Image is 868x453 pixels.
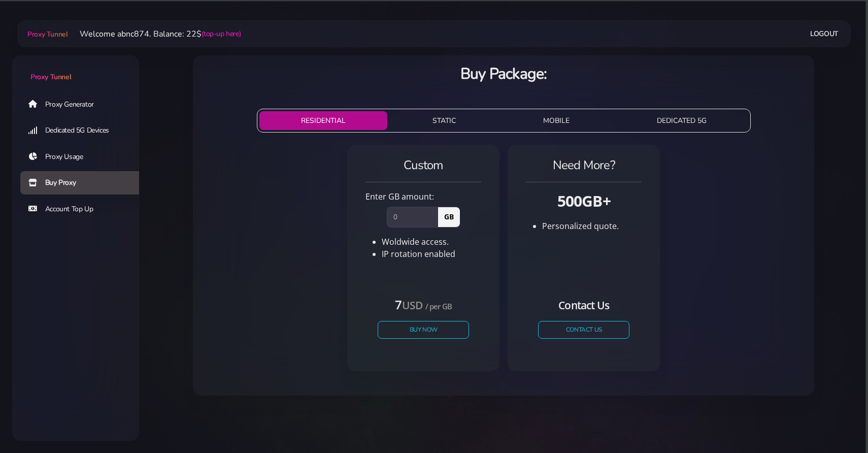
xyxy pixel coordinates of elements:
li: Woldwide access. [382,236,481,248]
a: Proxy Generator [20,92,147,116]
small: USD [402,298,422,312]
button: MOBILE [502,111,611,130]
a: Proxy Usage [20,145,147,169]
button: RESIDENTIAL [259,111,387,130]
button: DEDICATED 5G [615,111,748,130]
a: Buy Proxy [20,171,147,195]
h4: Custom [365,157,481,174]
li: IP rotation enabled [382,248,481,260]
h4: Need More? [526,157,642,174]
h3: Buy Package: [201,63,806,84]
span: Proxy Tunnel [27,29,68,39]
a: (top-up here) [202,28,241,39]
a: Account Top Up [20,198,147,221]
a: Proxy Tunnel [25,26,68,42]
span: Proxy Tunnel [30,72,71,82]
button: Buy Now [378,321,469,339]
a: CONTACT US [538,321,629,339]
small: / per GB [425,301,452,311]
small: Contact Us [558,298,609,312]
iframe: Webchat Widget [819,404,855,440]
div: Enter GB amount: [359,190,487,203]
a: Dedicated 5G Devices [20,119,147,142]
button: STATIC [391,111,497,130]
li: Welcome abnc874. Balance: 22$ [68,28,241,40]
input: 0 [387,207,438,227]
h3: 500GB+ [526,190,642,211]
span: GB [438,207,460,227]
a: Logout [810,24,839,43]
a: Proxy Tunnel [12,55,139,82]
h4: 7 [378,296,469,313]
li: Personalized quote. [542,220,642,232]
